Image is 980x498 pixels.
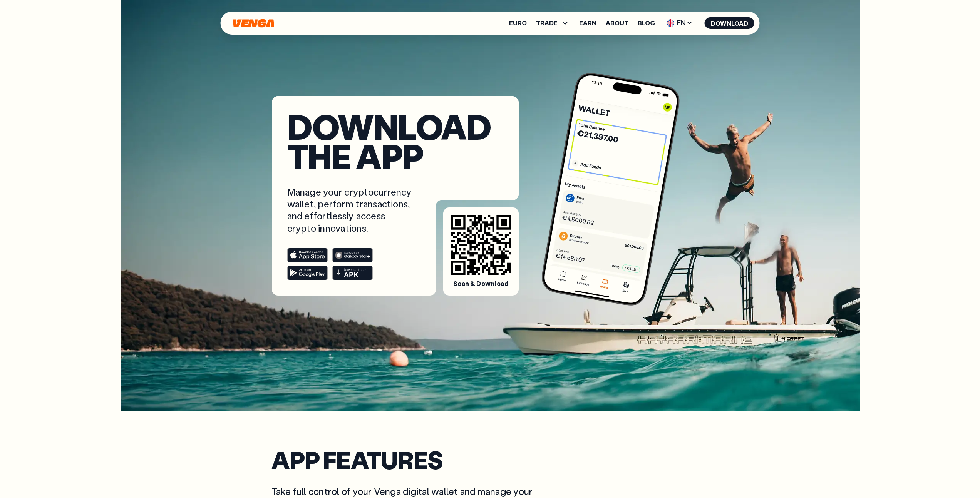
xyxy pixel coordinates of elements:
[606,20,628,26] a: About
[271,449,709,470] h2: APP features
[539,70,682,308] img: phone
[705,17,754,29] button: Download
[579,20,596,26] a: Earn
[664,17,695,29] span: EN
[536,18,570,28] span: TRADE
[287,112,503,170] h1: Download the app
[287,186,414,234] p: Manage your cryptocurrency wallet, perform transactions, and effortlessly access crypto innovations.
[232,19,275,28] svg: Home
[667,19,675,27] img: flag-uk
[453,280,508,288] span: Scan & Download
[638,20,655,26] a: Blog
[536,20,558,26] span: TRADE
[509,20,527,26] a: Euro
